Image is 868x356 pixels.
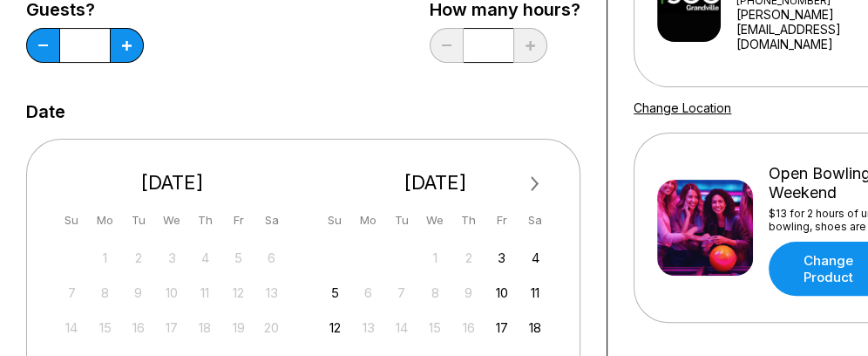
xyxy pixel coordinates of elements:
[657,180,753,276] img: Open Bowling Weekend
[390,209,413,232] div: Tu
[227,316,250,339] div: Not available Friday, September 19th, 2025
[424,316,447,339] div: Not available Wednesday, October 15th, 2025
[227,281,250,305] div: Not available Friday, September 12th, 2025
[126,246,150,270] div: Not available Tuesday, September 2nd, 2025
[523,316,546,339] div: Choose Saturday, October 18th, 2025
[457,209,480,232] div: Th
[390,281,413,305] div: Not available Tuesday, October 7th, 2025
[490,246,513,270] div: Choose Friday, October 3rd, 2025
[159,209,183,232] div: We
[323,209,347,232] div: Su
[126,316,150,339] div: Not available Tuesday, September 16th, 2025
[457,246,480,270] div: Not available Thursday, October 2nd, 2025
[126,209,150,232] div: Tu
[193,281,217,305] div: Not available Thursday, September 11th, 2025
[523,246,546,270] div: Choose Saturday, October 4th, 2025
[457,316,480,339] div: Not available Thursday, October 16th, 2025
[260,246,283,270] div: Not available Saturday, September 6th, 2025
[424,281,447,305] div: Not available Wednesday, October 8th, 2025
[60,281,84,305] div: Not available Sunday, September 7th, 2025
[634,100,731,115] a: Change Location
[26,102,65,121] label: Date
[424,246,447,270] div: Not available Wednesday, October 1st, 2025
[260,316,283,339] div: Not available Saturday, September 20th, 2025
[424,209,447,232] div: We
[490,281,513,305] div: Choose Friday, October 10th, 2025
[260,281,283,305] div: Not available Saturday, September 13th, 2025
[457,281,480,305] div: Not available Thursday, October 9th, 2025
[193,316,217,339] div: Not available Thursday, September 18th, 2025
[323,281,347,305] div: Choose Sunday, October 5th, 2025
[126,281,150,305] div: Not available Tuesday, September 9th, 2025
[60,316,84,339] div: Not available Sunday, September 14th, 2025
[356,281,380,305] div: Not available Monday, October 6th, 2025
[260,209,283,232] div: Sa
[159,246,183,270] div: Not available Wednesday, September 3rd, 2025
[323,316,347,339] div: Choose Sunday, October 12th, 2025
[390,316,413,339] div: Not available Tuesday, October 14th, 2025
[93,209,117,232] div: Mo
[159,316,183,339] div: Not available Wednesday, September 17th, 2025
[93,281,117,305] div: Not available Monday, September 8th, 2025
[356,209,380,232] div: Mo
[523,209,546,232] div: Sa
[193,246,217,270] div: Not available Thursday, September 4th, 2025
[60,209,84,232] div: Su
[521,170,549,198] button: Next Month
[316,171,553,195] div: [DATE]
[490,316,513,339] div: Choose Friday, October 17th, 2025
[53,171,290,195] div: [DATE]
[523,281,546,305] div: Choose Saturday, October 11th, 2025
[227,209,250,232] div: Fr
[159,281,183,305] div: Not available Wednesday, September 10th, 2025
[227,246,250,270] div: Not available Friday, September 5th, 2025
[193,209,217,232] div: Th
[356,316,380,339] div: Not available Monday, October 13th, 2025
[93,246,117,270] div: Not available Monday, September 1st, 2025
[490,209,513,232] div: Fr
[93,316,117,339] div: Not available Monday, September 15th, 2025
